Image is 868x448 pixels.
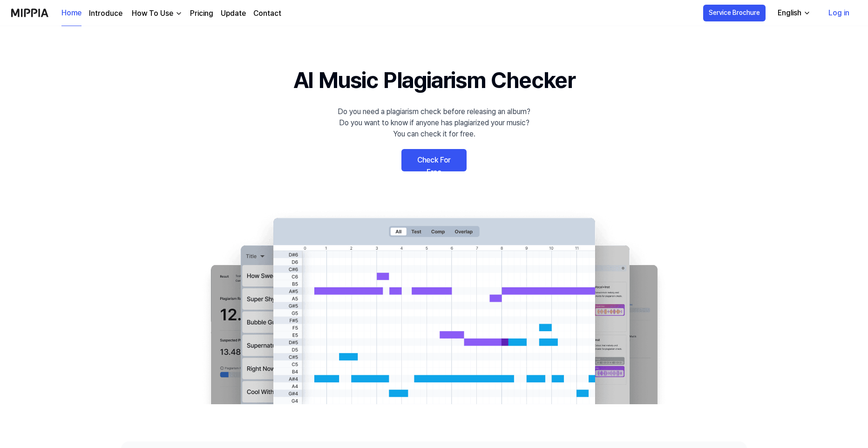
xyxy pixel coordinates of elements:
h1: AI Music Plagiarism Checker [293,63,575,97]
a: Introduce [89,8,122,19]
button: Service Brochure [703,5,766,21]
a: Pricing [190,8,213,19]
div: Do you need a plagiarism check before releasing an album? Do you want to know if anyone has plagi... [338,106,530,140]
a: Check For Free [401,149,467,171]
div: How To Use [130,8,175,19]
button: English [770,4,816,22]
img: down [175,10,183,17]
img: main Image [192,209,676,404]
a: Update [221,8,246,19]
button: How To Use [130,8,183,19]
a: Home [61,0,81,26]
div: English [776,7,803,19]
a: Contact [253,8,281,19]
